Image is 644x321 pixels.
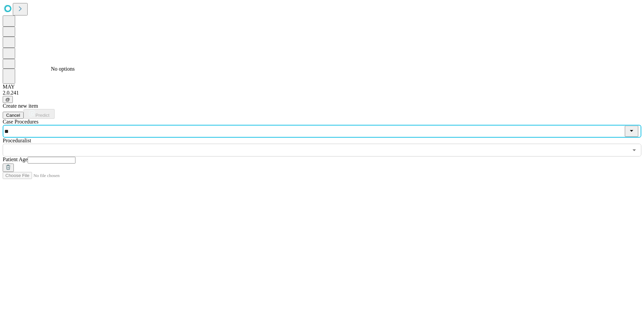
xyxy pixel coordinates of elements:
[5,97,10,102] span: @
[24,109,55,119] button: Predict
[3,84,641,90] div: MAY
[3,103,38,109] span: Create new item
[3,138,31,143] span: Proceduralist
[51,66,232,72] div: No options
[630,145,639,155] button: Open
[625,126,638,137] button: Close
[6,113,20,118] span: Cancel
[35,113,49,118] span: Predict
[3,119,38,124] span: Scheduled Procedure
[3,156,28,162] span: Patient Age
[3,112,24,119] button: Cancel
[3,96,13,103] button: @
[3,90,641,96] div: 2.0.241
